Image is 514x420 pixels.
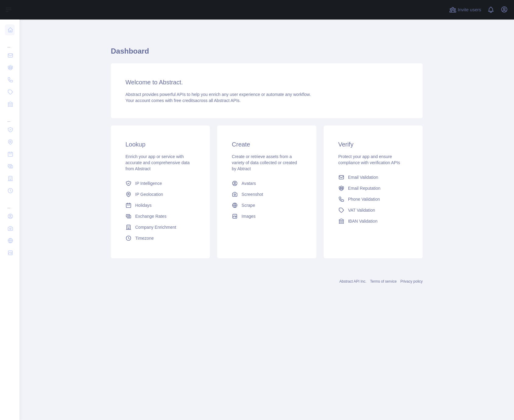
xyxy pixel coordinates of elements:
a: Images [229,211,304,222]
h3: Create [232,140,301,149]
span: Enrich your app or service with accurate and comprehensive data from Abstract [125,154,190,171]
span: IP Geolocation [135,191,163,197]
h1: Dashboard [111,46,423,61]
a: Avatars [229,178,304,189]
h3: Verify [338,140,408,149]
span: Exchange Rates [135,213,167,219]
span: Phone Validation [348,196,380,202]
span: Timezone [135,235,154,241]
a: IBAN Validation [336,216,410,227]
a: Email Validation [336,172,410,183]
span: Holidays [135,202,152,208]
a: Exchange Rates [123,211,198,222]
div: ... [5,111,15,123]
a: VAT Validation [336,205,410,216]
span: free credits [174,98,195,103]
span: Email Reputation [348,185,381,191]
span: VAT Validation [348,207,375,213]
button: Invite users [448,5,482,15]
div: ... [5,37,15,49]
a: Company Enrichment [123,222,198,233]
span: Your account comes with across all Abstract APIs. [125,98,241,103]
div: ... [5,197,15,210]
a: Scrape [229,200,304,211]
a: Screenshot [229,189,304,200]
span: Screenshot [241,191,263,197]
h3: Welcome to Abstract. [125,78,408,86]
a: Timezone [123,233,198,244]
span: IP Intelligence [135,180,162,186]
a: Holidays [123,200,198,211]
span: IBAN Validation [348,218,378,224]
a: Privacy policy [400,279,423,284]
a: Terms of service [370,279,396,284]
span: Company Enrichment [135,224,176,230]
span: Avatars [241,180,256,186]
span: Protect your app and ensure compliance with verification APIs [338,154,400,165]
a: IP Geolocation [123,189,198,200]
span: Images [241,213,255,219]
span: Create or retrieve assets from a variety of data collected or created by Abtract [232,154,297,171]
span: Invite users [458,6,481,13]
span: Email Validation [348,174,378,180]
a: IP Intelligence [123,178,198,189]
a: Abstract API Inc. [340,279,367,284]
a: Phone Validation [336,194,410,205]
h3: Lookup [125,140,195,149]
a: Email Reputation [336,183,410,194]
span: Abstract provides powerful APIs to help you enrich any user experience or automate any workflow. [125,92,311,97]
span: Scrape [241,202,255,208]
